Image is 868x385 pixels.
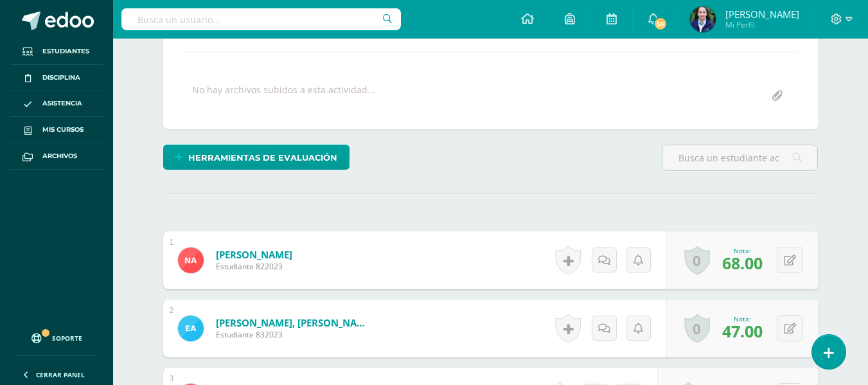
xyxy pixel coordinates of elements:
a: Archivos [10,143,103,170]
span: Cerrar panel [36,370,85,379]
div: Nota: [722,314,763,323]
a: [PERSON_NAME] [216,248,292,261]
a: Disciplina [10,65,103,91]
span: Asistencia [42,98,82,109]
a: Soporte [15,321,98,352]
span: Herramientas de evaluación [188,146,337,170]
span: 55 [653,17,668,31]
img: 0ac9d75e23195b8130b76dc0199bf59e.png [178,247,204,273]
span: Estudiante 832023 [216,329,370,340]
a: 0 [684,246,710,275]
span: Mi Perfil [725,19,799,30]
a: Herramientas de evaluación [163,145,350,170]
span: Estudiante 822023 [216,261,292,272]
a: [PERSON_NAME], [PERSON_NAME] [216,316,370,329]
a: Mis cursos [10,117,103,143]
div: No hay archivos subidos a esta actividad... [192,84,375,109]
input: Busca un usuario... [121,8,401,30]
a: Asistencia [10,91,103,118]
input: Busca un estudiante aquí... [662,145,817,170]
span: Estudiantes [42,46,89,57]
span: 47.00 [722,320,763,342]
span: Mis cursos [42,125,84,135]
a: Estudiantes [10,39,103,65]
span: 68.00 [722,252,763,274]
img: c693a17d405a6511a1b4d522184e3f73.png [178,316,204,341]
a: 0 [684,314,710,343]
img: 381c161aa04f9ea8baa001c8ef3cbafa.png [690,6,716,32]
span: Archivos [42,151,77,161]
span: Disciplina [42,73,80,83]
span: Soporte [52,334,82,343]
div: Nota: [722,246,763,255]
span: [PERSON_NAME] [725,8,799,21]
